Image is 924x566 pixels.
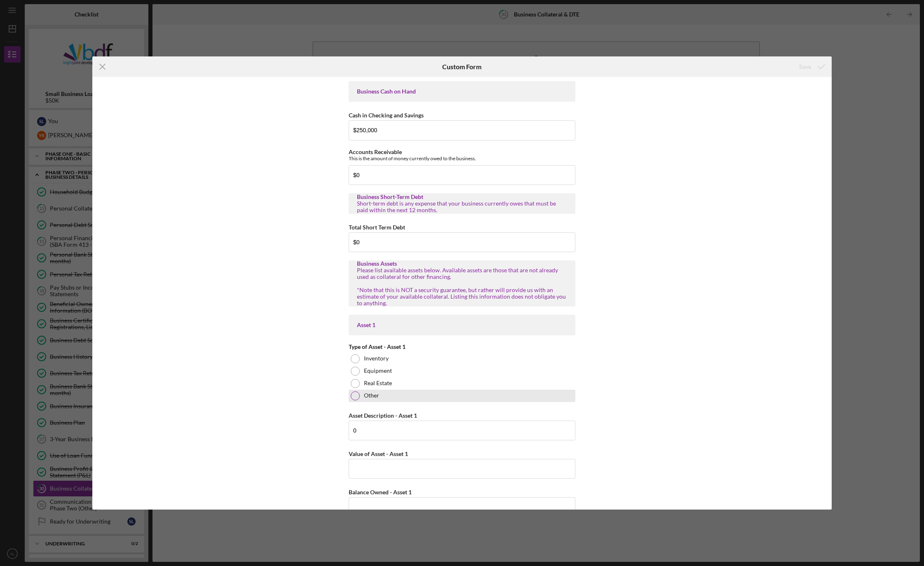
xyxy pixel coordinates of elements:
[364,392,379,399] label: Other
[349,489,412,496] label: Balance Owned - Asset 1
[364,367,392,374] label: Equipment
[791,58,832,75] button: Save
[349,344,575,350] div: Type of Asset - Asset 1
[799,58,811,75] div: Save
[349,148,402,155] label: Accounts Receivable
[357,267,567,307] div: Please list available assets below. Available assets are those that are not already used as colla...
[364,355,389,362] label: Inventory
[349,450,408,457] label: Value of Asset - Asset 1
[357,200,567,213] div: Short-term debt is any expense that your business currently owes that must be paid within the nex...
[357,194,567,200] div: Business Short-Term Debt
[349,112,424,119] label: Cash in Checking and Savings
[357,88,567,95] div: Business Cash on Hand
[357,322,567,328] div: Asset 1
[349,412,417,419] label: Asset Description - Asset 1
[364,380,392,386] label: Real Estate
[442,63,481,70] h6: Custom Form
[349,224,405,231] label: Total Short Term Debt
[357,260,567,267] div: Business Assets
[349,155,575,161] div: This is the amount of money currently owed to the business.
